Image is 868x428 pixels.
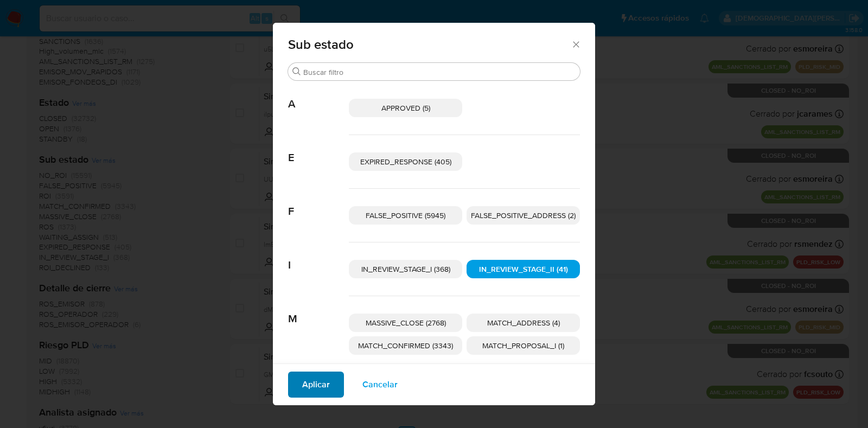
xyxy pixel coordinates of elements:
[467,206,580,225] div: FALSE_POSITIVE_ADDRESS (2)
[482,340,564,351] span: MATCH_PROPOSAL_I (1)
[479,264,568,274] span: IN_REVIEW_STAGE_II (41)
[467,336,580,355] div: MATCH_PROPOSAL_I (1)
[288,372,344,398] button: Aplicar
[467,314,580,332] div: MATCH_ADDRESS (4)
[571,39,580,49] button: Cerrar
[361,264,450,274] span: IN_REVIEW_STAGE_I (368)
[362,373,398,397] span: Cancelar
[487,317,560,328] span: MATCH_ADDRESS (4)
[288,296,349,325] span: M
[381,103,430,113] span: APPROVED (5)
[467,260,580,278] div: IN_REVIEW_STAGE_II (41)
[288,81,349,111] span: A
[288,135,349,164] span: E
[349,314,462,332] div: MASSIVE_CLOSE (2768)
[303,67,576,77] input: Buscar filtro
[366,210,445,221] span: FALSE_POSITIVE (5945)
[366,317,446,328] span: MASSIVE_CLOSE (2768)
[349,260,462,278] div: IN_REVIEW_STAGE_I (368)
[349,152,462,171] div: EXPIRED_RESPONSE (405)
[471,210,576,221] span: FALSE_POSITIVE_ADDRESS (2)
[302,373,330,397] span: Aplicar
[358,340,453,351] span: MATCH_CONFIRMED (3343)
[288,189,349,218] span: F
[292,67,301,76] button: Buscar
[360,156,451,167] span: EXPIRED_RESPONSE (405)
[349,206,462,225] div: FALSE_POSITIVE (5945)
[349,336,462,355] div: MATCH_CONFIRMED (3343)
[288,242,349,272] span: I
[349,99,462,117] div: APPROVED (5)
[288,38,571,51] span: Sub estado
[348,372,412,398] button: Cancelar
